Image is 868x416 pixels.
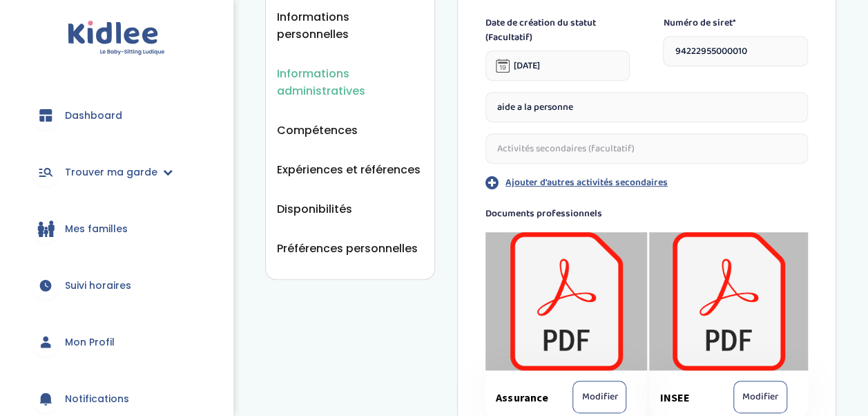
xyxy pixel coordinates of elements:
span: Suivi horaires [65,278,131,293]
span: INSEE [659,390,709,404]
button: Préférences personnelles [277,240,418,257]
img: logo.svg [68,21,165,56]
button: Compétences [277,122,358,139]
input: Siret [663,36,808,66]
label: Numéro de siret* [663,16,808,30]
span: Notifications [65,392,129,406]
input: Date [485,50,630,81]
a: Trouver ma garde [21,147,212,197]
a: Suivi horaires [21,261,212,310]
button: Disponibilités [277,200,352,218]
span: Trouver ma garde [65,165,157,180]
input: Activités secondaires (facultatif) [485,133,808,164]
span: Assurance [496,390,548,404]
a: Dashboard [21,91,212,140]
a: Mon Profil [21,317,212,367]
a: Mes familles [21,204,212,254]
label: Date de création du statut (Facultatif) [485,16,630,45]
span: Mon Profil [65,335,115,350]
button: Modifier [572,381,626,413]
button: Expériences et références [277,161,421,178]
label: Documents professionnels [485,207,808,221]
input: Activité principale [485,92,808,122]
button: Informations personnelles [277,8,423,43]
button: Informations administratives [277,65,423,100]
span: Mes familles [65,222,128,236]
button: Ajouter d'autres activités secondaires [485,175,808,190]
span: Dashboard [65,108,122,123]
button: Modifier [733,381,787,413]
p: Ajouter d'autres activités secondaires [505,176,668,190]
